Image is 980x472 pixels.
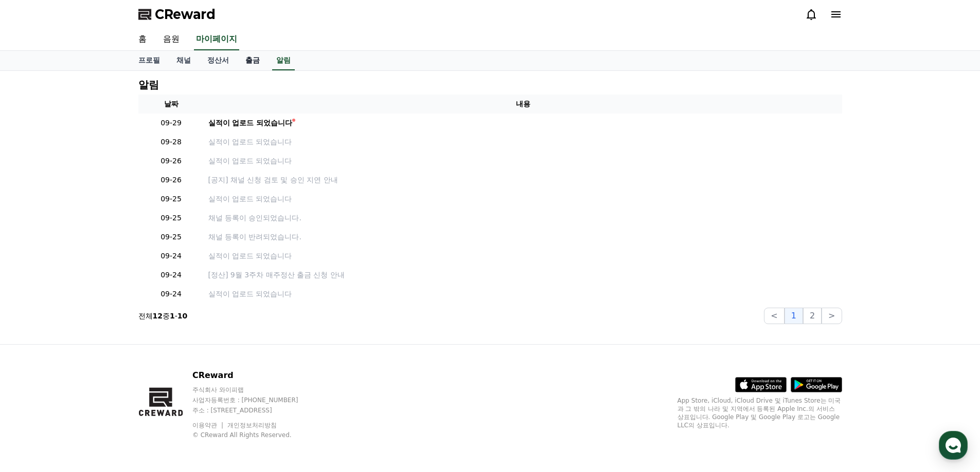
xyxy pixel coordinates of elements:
strong: 12 [153,312,163,320]
p: © CReward All Rights Reserved. [192,431,318,439]
a: 실적이 업로드 되었습니다 [208,289,838,299]
button: > [822,308,842,324]
p: 09-24 [142,270,200,280]
button: 1 [785,308,803,324]
a: 이용약관 [192,422,225,429]
a: 실적이 업로드 되었습니다 [208,194,838,204]
a: 알림 [272,51,295,70]
p: 채널 등록이 승인되었습니다. [208,213,838,223]
p: 주식회사 와이피랩 [192,386,318,394]
a: 마이페이지 [194,29,239,50]
h4: 알림 [138,79,159,90]
p: 09-24 [142,289,200,299]
a: 실적이 업로드 되었습니다 [208,137,838,147]
a: 프로필 [130,51,168,70]
th: 내용 [204,95,842,114]
strong: 1 [170,312,175,320]
p: 사업자등록번호 : [PHONE_NUMBER] [192,396,318,404]
p: 채널 등록이 반려되었습니다. [208,232,838,242]
a: 홈 [3,326,68,351]
p: 09-25 [142,213,200,223]
p: 주소 : [STREET_ADDRESS] [192,406,318,414]
p: 09-25 [142,232,200,242]
a: 실적이 업로드 되었습니다 [208,156,838,166]
button: 2 [803,308,822,324]
p: 09-28 [142,137,200,147]
p: 09-26 [142,175,200,185]
a: [정산] 9월 3주차 매주정산 출금 신청 안내 [208,270,838,280]
a: 실적이 업로드 되었습니다 [208,251,838,261]
p: 09-29 [142,118,200,128]
p: 전체 중 - [138,311,188,321]
button: < [764,308,784,324]
a: [공지] 채널 신청 검토 및 승인 지연 안내 [208,175,838,185]
p: 09-26 [142,156,200,166]
div: 실적이 업로드 되었습니다 [208,118,293,128]
a: 음원 [155,29,188,50]
a: 대화 [68,326,133,351]
span: 대화 [94,342,106,350]
a: 설정 [133,326,198,351]
a: CReward [138,6,216,23]
a: 채널 [168,51,199,70]
p: App Store, iCloud, iCloud Drive 및 iTunes Store는 미국과 그 밖의 나라 및 지역에서 등록된 Apple Inc.의 서비스 상표입니다. Goo... [678,397,842,429]
p: 09-24 [142,251,200,261]
span: CReward [155,6,216,23]
span: 홈 [32,341,39,349]
a: 정산서 [199,51,237,70]
strong: 10 [177,312,187,320]
p: 09-25 [142,194,200,204]
a: 실적이 업로드 되었습니다 [208,118,838,128]
p: CReward [192,369,318,382]
a: 개인정보처리방침 [227,422,277,429]
th: 날짜 [138,95,204,114]
a: 홈 [130,29,155,50]
a: 출금 [237,51,268,70]
span: 설정 [159,341,171,349]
